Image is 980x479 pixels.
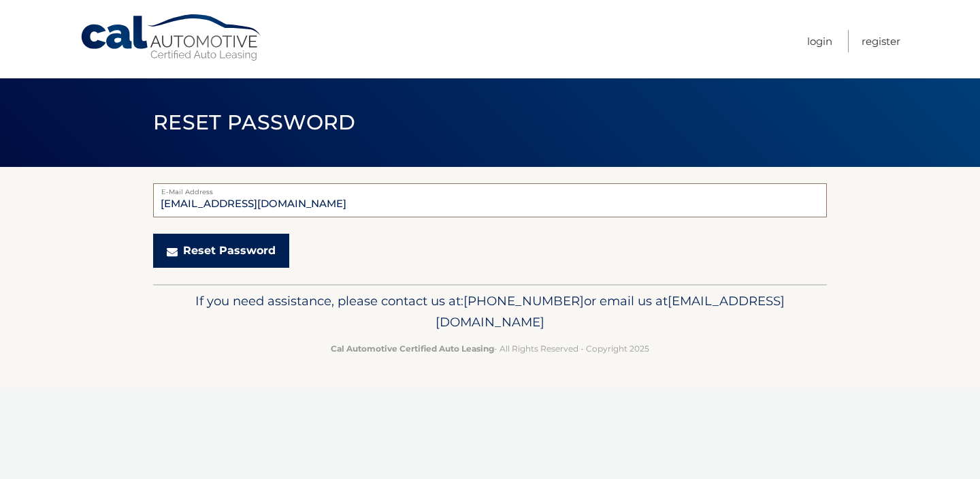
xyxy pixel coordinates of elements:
[153,234,289,268] button: Reset Password
[162,341,818,356] p: - All Rights Reserved - Copyright 2025
[463,293,584,309] span: [PHONE_NUMBER]
[331,343,494,354] strong: Cal Automotive Certified Auto Leasing
[153,110,355,135] span: Reset Password
[862,30,900,52] a: Register
[80,14,263,62] a: Cal Automotive
[153,183,827,194] label: E-Mail Address
[153,183,827,217] input: E-Mail Address
[807,30,832,52] a: Login
[162,290,818,334] p: If you need assistance, please contact us at: or email us at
